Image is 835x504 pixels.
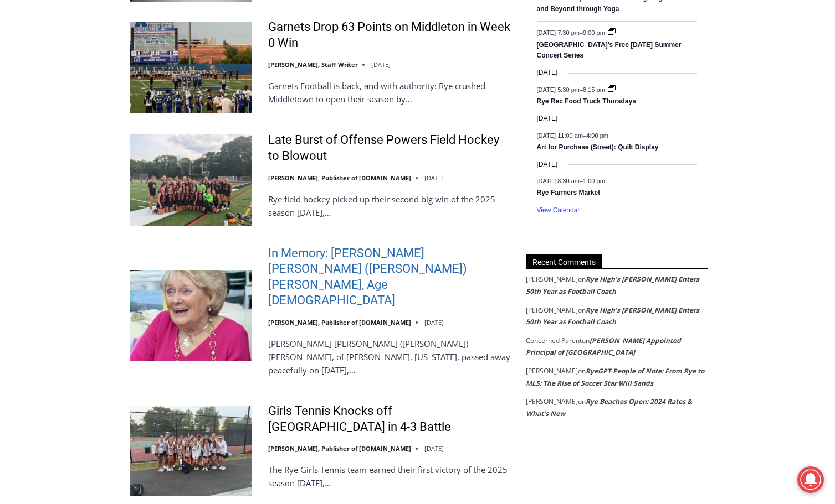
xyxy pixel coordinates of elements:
time: [DATE] [424,174,444,182]
span: [PERSON_NAME] [526,366,578,376]
p: Rye field hockey picked up their second big win of the 2025 season [DATE],… [268,193,511,219]
span: [PERSON_NAME] [526,274,578,284]
span: 8:15 pm [583,86,605,92]
p: Garnets Football is back, and with authority: Rye crushed Middletown to open their season by… [268,79,511,106]
a: [PERSON_NAME] Appointed Principal of [GEOGRAPHIC_DATA] [526,336,681,357]
a: In Memory: [PERSON_NAME] [PERSON_NAME] ([PERSON_NAME]) [PERSON_NAME], Age [DEMOGRAPHIC_DATA] [268,246,511,309]
footer: on [526,304,708,328]
a: Rye Beaches Open: 2024 Rates & What’s New [526,397,692,418]
span: [PERSON_NAME] [526,397,578,406]
span: [PERSON_NAME] [526,305,578,315]
span: 1:00 pm [583,178,605,184]
time: [DATE] [537,159,558,170]
img: Late Burst of Offense Powers Field Hockey to Blowout [130,134,252,225]
footer: on [526,396,708,419]
img: Garnets Drop 63 Points on Middleton in Week 0 Win [130,22,252,112]
span: [DATE] 8:30 am [537,178,580,184]
img: Girls Tennis Knocks off Mamaroneck in 4-3 Battle [130,406,252,496]
p: [PERSON_NAME] [PERSON_NAME] ([PERSON_NAME]) [PERSON_NAME], of [PERSON_NAME], [US_STATE], passed a... [268,337,511,377]
span: 4:00 pm [586,132,608,138]
footer: on [526,273,708,297]
a: Art for Purchase (Street): Quilt Display [537,143,659,152]
a: [PERSON_NAME], Publisher of [DOMAIN_NAME] [268,318,411,326]
span: [DATE] 11:00 am [537,132,583,138]
footer: on [526,365,708,389]
span: Recent Comments [526,254,602,269]
a: Rye Rec Food Truck Thursdays [537,97,636,106]
time: [DATE] [424,444,444,453]
a: [PERSON_NAME], Publisher of [DOMAIN_NAME] [268,174,411,182]
footer: on [526,335,708,358]
a: Garnets Drop 63 Points on Middleton in Week 0 Win [268,19,511,51]
p: The Rye Girls Tennis team earned their first victory of the 2025 season [DATE],… [268,463,511,490]
time: [DATE] [537,67,558,78]
img: In Memory: Maureen Catherine (Devlin) Koecheler, Age 83 [130,270,252,361]
a: [PERSON_NAME], Publisher of [DOMAIN_NAME] [268,444,411,453]
a: Rye Farmers Market [537,189,601,198]
span: 9:00 pm [583,29,605,36]
span: [DATE] 7:30 pm [537,29,580,36]
time: – [537,29,607,36]
a: [GEOGRAPHIC_DATA]’s Free [DATE] Summer Concert Series [537,41,682,60]
a: RyeGPT People of Note: From Rye to MLS: The Rise of Soccer Star Will Sands [526,366,704,388]
a: [PERSON_NAME], Staff Writer [268,60,358,69]
a: View Calendar [537,206,580,215]
a: Rye High’s [PERSON_NAME] Enters 50th Year as Football Coach [526,274,699,296]
a: Girls Tennis Knocks off [GEOGRAPHIC_DATA] in 4-3 Battle [268,403,511,435]
a: Late Burst of Offense Powers Field Hockey to Blowout [268,132,511,164]
time: – [537,86,607,92]
time: – [537,132,608,138]
span: [DATE] 5:30 pm [537,86,580,92]
a: Rye High’s [PERSON_NAME] Enters 50th Year as Football Coach [526,305,699,327]
time: – [537,178,605,184]
time: [DATE] [537,113,558,124]
time: [DATE] [371,60,391,69]
time: [DATE] [424,318,444,326]
span: Concerned Parent [526,336,582,345]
